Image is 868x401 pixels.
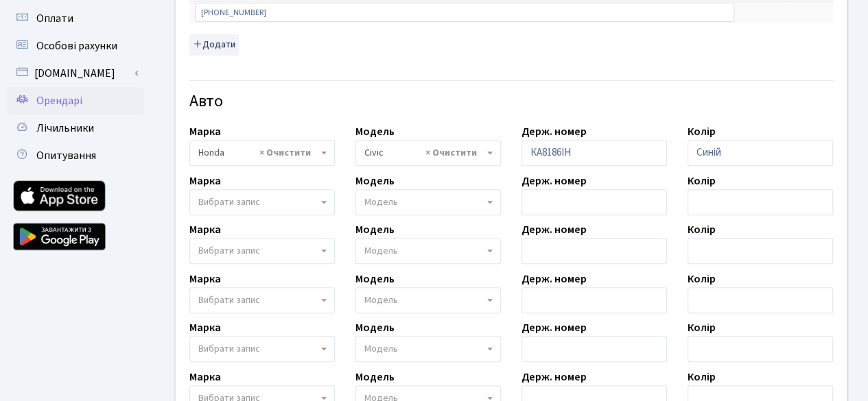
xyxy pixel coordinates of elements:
[364,146,484,160] span: Civic
[198,342,260,356] span: Вибрати запис
[36,38,117,53] span: Особові рахунки
[7,5,144,32] a: Оплати
[521,319,587,336] label: Держ. номер
[688,319,716,336] label: Колір
[425,146,477,160] span: Видалити всі елементи
[7,60,144,87] a: [DOMAIN_NAME]
[521,271,587,287] label: Держ. номер
[189,173,221,189] label: Марка
[189,369,221,385] label: Марка
[259,146,311,160] span: Видалити всі елементи
[364,244,398,258] span: Модель
[355,173,395,189] label: Модель
[688,173,716,189] label: Колір
[198,293,260,307] span: Вибрати запис
[189,34,239,56] button: Додати
[355,271,395,287] label: Модель
[36,93,82,108] span: Орендарі
[364,342,398,356] span: Модель
[355,221,395,238] label: Модель
[36,148,96,163] span: Опитування
[364,293,398,307] span: Модель
[198,146,318,160] span: Honda
[688,221,716,238] label: Колір
[521,369,587,385] label: Держ. номер
[189,271,221,287] label: Марка
[7,142,144,169] a: Опитування
[189,221,221,238] label: Марка
[688,123,716,140] label: Колір
[36,11,73,26] span: Оплати
[521,173,587,189] label: Держ. номер
[36,121,94,136] span: Лічильники
[364,195,398,209] span: Модель
[189,92,833,112] h4: Авто
[7,32,144,60] a: Особові рахунки
[198,244,260,258] span: Вибрати запис
[7,87,144,114] a: Орендарі
[198,195,260,209] span: Вибрати запис
[688,271,716,287] label: Колір
[688,369,716,385] label: Колір
[355,140,501,166] span: Civic
[521,221,587,238] label: Держ. номер
[189,319,221,336] label: Марка
[189,140,335,166] span: Honda
[7,114,144,142] a: Лічильники
[521,123,587,140] label: Держ. номер
[355,123,395,140] label: Модель
[355,319,395,336] label: Модель
[355,369,395,385] label: Модель
[189,123,221,140] label: Марка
